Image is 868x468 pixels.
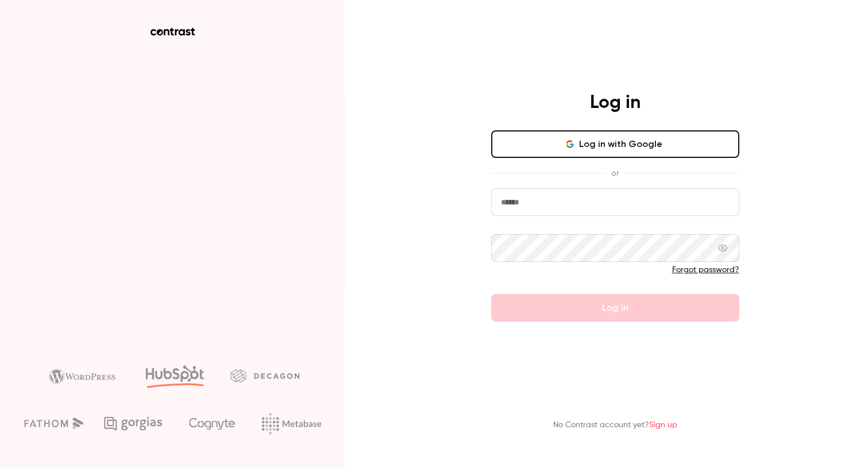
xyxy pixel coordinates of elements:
button: Log in with Google [491,130,739,158]
a: Forgot password? [672,266,739,274]
a: Sign up [649,421,677,429]
p: No Contrast account yet? [553,419,677,431]
img: decagon [230,369,299,382]
h4: Log in [590,91,641,114]
span: or [605,167,624,179]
